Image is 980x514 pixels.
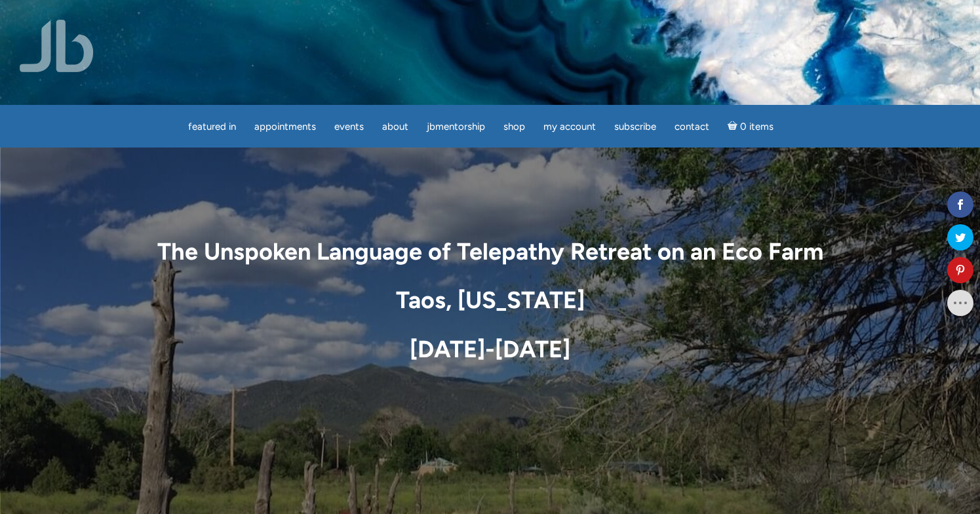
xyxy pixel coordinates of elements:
a: My Account [536,114,604,140]
a: Shop [496,114,533,140]
strong: The Unspoken Language of Telepathy Retreat on an Eco Farm [157,237,823,266]
span: JBMentorship [427,121,485,132]
span: About [382,121,408,132]
a: Cart0 items [720,113,781,140]
strong: [DATE]-[DATE] [410,335,570,363]
span: 0 items [740,122,774,132]
span: Shares [952,182,973,189]
img: Jamie Butler. The Everyday Medium [20,20,94,72]
span: Contact [675,121,709,132]
strong: Taos, [US_STATE] [396,286,585,314]
span: Events [334,121,364,132]
span: featured in [188,121,236,132]
span: Subscribe [614,121,656,132]
a: Subscribe [606,114,664,140]
a: Appointments [246,114,324,140]
i: Cart [728,121,740,132]
a: About [374,114,416,140]
span: Shop [503,121,525,132]
span: My Account [543,121,596,132]
a: featured in [180,114,244,140]
a: Contact [667,114,717,140]
span: Appointments [254,121,316,132]
a: JBMentorship [419,114,493,140]
a: Events [326,114,372,140]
